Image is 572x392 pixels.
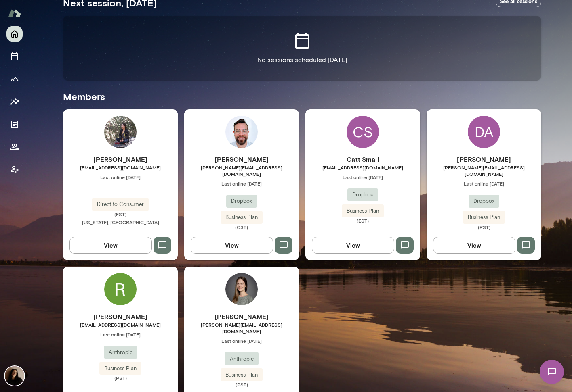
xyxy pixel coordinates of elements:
span: (PST) [63,375,178,381]
button: Client app [6,161,23,177]
span: Direct to Consumer [92,200,149,209]
span: Dropbox [347,191,378,199]
button: Sessions [6,48,23,65]
span: (PST) [184,381,299,388]
img: Mento [8,5,21,21]
button: Members [6,139,23,155]
h6: Catt Small [305,154,420,164]
h5: Members [63,90,541,103]
span: Last online [DATE] [63,331,178,338]
span: [EMAIL_ADDRESS][DOMAIN_NAME] [63,164,178,171]
h6: [PERSON_NAME] [63,312,178,321]
button: View [191,237,273,254]
button: View [69,237,152,254]
span: (CST) [184,224,299,230]
div: DA [468,116,500,148]
span: Business Plan [463,213,505,221]
h6: [PERSON_NAME] [184,312,299,321]
span: [PERSON_NAME][EMAIL_ADDRESS][DOMAIN_NAME] [184,321,299,334]
span: Business Plan [342,207,384,215]
span: Anthropic [225,355,259,363]
button: Insights [6,94,23,110]
span: Dropbox [226,197,257,205]
span: Last online [DATE] [184,180,299,187]
span: [EMAIL_ADDRESS][DOMAIN_NAME] [63,321,178,328]
span: Last online [DATE] [305,174,420,180]
span: [PERSON_NAME][EMAIL_ADDRESS][DOMAIN_NAME] [427,164,541,177]
p: No sessions scheduled [DATE] [257,55,347,65]
span: Last online [DATE] [184,338,299,344]
h6: [PERSON_NAME] [427,154,541,164]
span: Last online [DATE] [427,180,541,187]
div: CS [347,116,379,148]
span: [PERSON_NAME][EMAIL_ADDRESS][DOMAIN_NAME] [184,164,299,177]
img: Ryn Linthicum [104,273,137,305]
img: Chris Meeks [225,116,258,148]
button: Growth Plan [6,71,23,87]
h6: [PERSON_NAME] [184,154,299,164]
span: Dropbox [469,197,499,205]
img: Jenesis M Gallego [104,116,137,148]
span: (PST) [427,224,541,230]
span: Business Plan [221,213,263,221]
button: Documents [6,116,23,132]
span: Last online [DATE] [63,174,178,180]
span: Anthropic [104,348,137,357]
span: [EMAIL_ADDRESS][DOMAIN_NAME] [305,164,420,171]
span: (EST) [305,217,420,224]
span: (EST) [63,211,178,217]
button: View [312,237,394,254]
img: Fiona Nodar [5,366,24,386]
span: Business Plan [221,371,263,379]
button: View [433,237,515,254]
span: Business Plan [99,365,141,373]
span: [US_STATE], [GEOGRAPHIC_DATA] [82,219,159,225]
img: Rebecca Raible [225,273,258,305]
button: Home [6,26,23,42]
h6: [PERSON_NAME] [63,154,178,164]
